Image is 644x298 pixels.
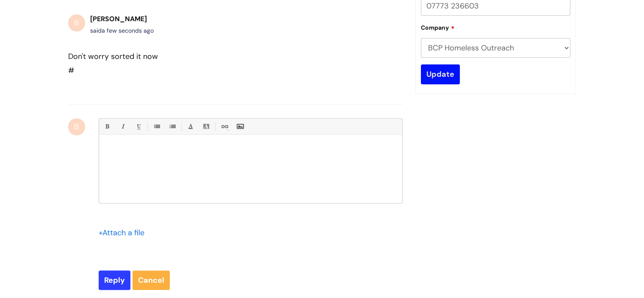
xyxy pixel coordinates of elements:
a: Underline(Ctrl-U) [133,121,144,132]
div: B [68,118,85,135]
div: Attach a file [99,226,149,240]
div: B [68,14,85,31]
a: Cancel [133,270,170,290]
a: 1. Ordered List (Ctrl-Shift-8) [167,121,177,132]
a: • Unordered List (Ctrl-Shift-7) [151,121,162,132]
a: Insert Image... [235,121,245,132]
div: said [90,25,154,36]
label: Company [421,23,455,31]
input: Update [421,64,460,84]
a: Link [219,121,229,132]
div: # [68,50,372,77]
input: Reply [99,270,130,290]
b: [PERSON_NAME] [90,14,147,23]
div: Don't worry sorted it now [68,50,372,63]
span: Mon, 15 Sep, 2025 at 9:22 AM [102,27,154,34]
a: Back Color [201,121,211,132]
a: Font Color [185,121,196,132]
a: Italic (Ctrl-I) [117,121,128,132]
span: + [99,228,102,238]
a: Bold (Ctrl-B) [102,121,112,132]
